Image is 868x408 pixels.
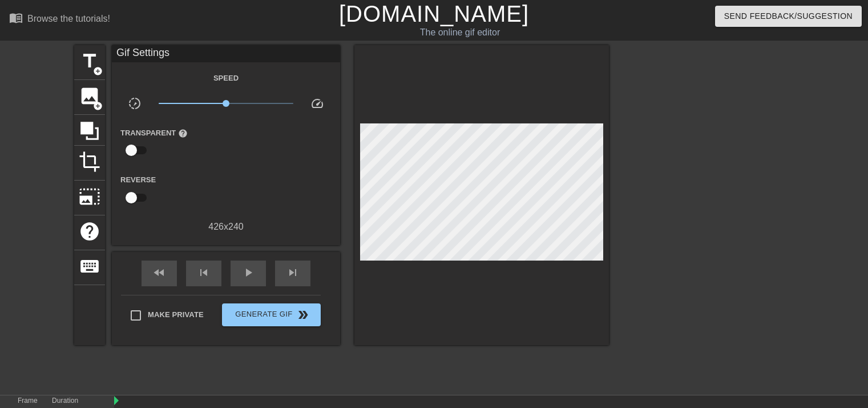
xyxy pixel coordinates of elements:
span: Send Feedback/Suggestion [724,9,853,23]
span: crop [79,151,100,173]
span: slow_motion_video [128,97,142,110]
span: double_arrow [296,308,310,322]
span: menu_book [9,11,23,25]
div: Browse the tutorials! [27,14,110,23]
label: Speed [213,73,239,84]
span: add_circle [93,66,103,76]
label: Duration [52,398,78,405]
span: Generate Gif [227,308,316,322]
label: Transparent [120,127,188,139]
label: Reverse [120,174,156,186]
span: skip_previous [197,266,211,279]
div: Gif Settings [112,45,340,62]
div: 426 x 240 [112,220,340,234]
button: Generate Gif [222,303,321,326]
a: [DOMAIN_NAME] [339,1,529,26]
span: add_circle [93,101,103,111]
span: play_arrow [241,266,255,279]
span: image [79,85,100,107]
span: Make Private [148,309,204,321]
span: fast_rewind [152,266,166,279]
span: speed [310,97,324,110]
span: skip_next [286,266,300,279]
div: The online gif editor [295,26,625,39]
span: keyboard [79,255,100,277]
span: photo_size_select_large [79,186,100,207]
a: Browse the tutorials! [9,11,110,29]
span: title [79,50,100,72]
span: help [178,129,188,138]
span: help [79,221,100,242]
button: Send Feedback/Suggestion [715,6,862,27]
